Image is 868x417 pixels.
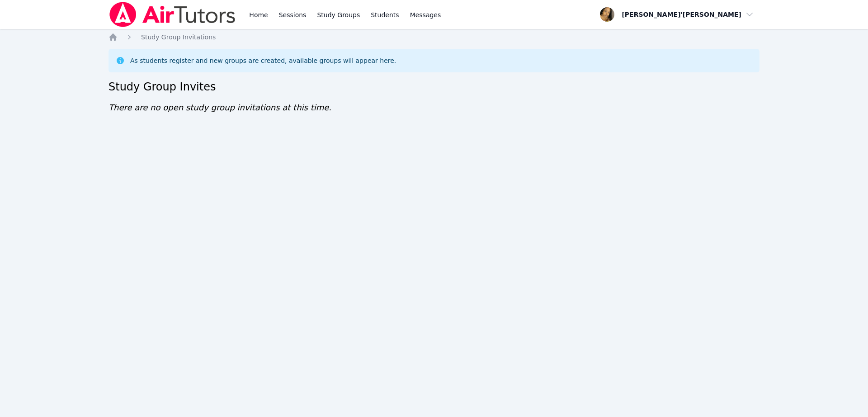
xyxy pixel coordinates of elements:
[108,33,759,42] nav: Breadcrumb
[410,10,441,19] span: Messages
[108,103,331,112] span: There are no open study group invitations at this time.
[108,80,759,94] h2: Study Group Invites
[130,56,396,65] div: As students register and new groups are created, available groups will appear here.
[141,33,216,41] span: Study Group Invitations
[141,33,216,42] a: Study Group Invitations
[108,2,236,27] img: Air Tutors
